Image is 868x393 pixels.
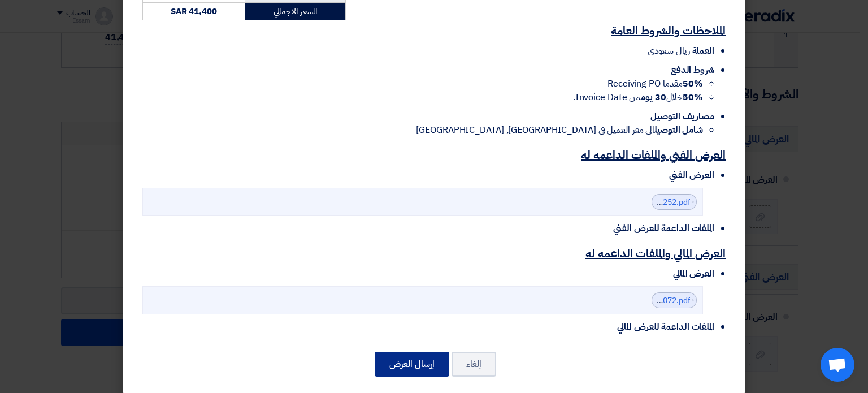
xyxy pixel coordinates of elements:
[375,352,449,377] button: إرسال العرض
[617,320,714,334] span: الملفات الداعمة للعرض المالي
[648,44,690,58] span: ريال سعودي
[669,169,714,182] span: العرض الفني
[573,90,703,104] span: خلال من Invoice Date.
[613,222,714,235] span: الملفات الداعمة للعرض الفني
[650,110,714,123] span: مصاريف التوصيل
[171,5,217,18] strong: SAR 41,400
[452,352,496,377] button: إلغاء
[821,348,854,382] a: Open chat
[692,44,714,58] span: العملة
[245,2,345,20] td: السعر الاجمالي
[683,90,703,104] strong: 50%
[581,146,726,163] u: العرض الفني والملفات الداعمه له
[654,123,703,137] strong: شامل التوصيل
[607,77,703,90] span: مقدما Receiving PO
[585,245,726,262] u: العرض المالي والملفات الداعمه له
[641,90,666,104] u: 30 يوم
[683,77,703,90] strong: 50%
[671,63,714,77] span: شروط الدفع
[673,267,714,280] span: العرض المالي
[142,123,703,137] li: الى مقر العميل في [GEOGRAPHIC_DATA], [GEOGRAPHIC_DATA]
[611,22,726,39] u: الملاحظات والشروط العامة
